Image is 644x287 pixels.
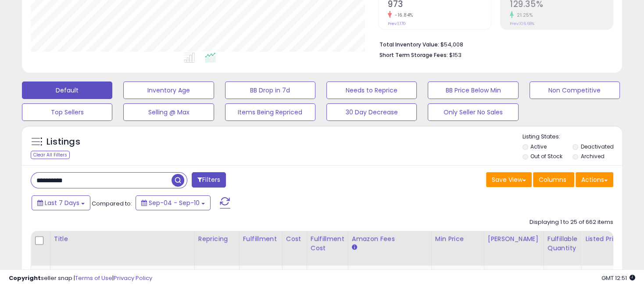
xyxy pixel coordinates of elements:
button: Items Being Repriced [225,103,315,121]
div: Fulfillment [243,234,279,244]
div: [PERSON_NAME] [488,234,540,244]
button: Last 7 Days [32,195,90,210]
span: Sep-04 - Sep-10 [149,198,200,207]
button: Columns [533,172,574,187]
label: Out of Stock [530,152,562,160]
button: Only Seller No Sales [428,103,518,121]
button: Default [22,81,112,99]
div: Displaying 1 to 25 of 662 items [530,218,613,227]
div: seller snap | | [9,274,152,283]
button: BB Drop in 7d [225,81,315,99]
strong: Copyright [9,274,41,282]
span: Columns [539,175,566,184]
div: Repricing [198,234,236,244]
button: Actions [576,172,613,187]
div: Title [54,234,191,244]
small: Amazon Fees. [352,244,357,252]
small: -16.84% [392,12,413,18]
b: Total Inventory Value: [379,41,439,48]
button: Non Competitive [530,81,620,99]
span: Compared to: [92,199,132,208]
small: Prev: 1,170 [388,21,406,26]
h5: Listings [47,136,80,148]
span: Last 7 Days [45,198,79,207]
small: Prev: 106.68% [510,21,534,26]
div: Cost [286,234,303,244]
li: $54,008 [379,39,607,49]
label: Deactivated [581,143,614,150]
button: Sep-04 - Sep-10 [136,195,211,210]
a: Privacy Policy [114,274,152,282]
div: Amazon Fees [352,234,428,244]
div: Fulfillable Quantity [547,234,578,253]
button: Selling @ Max [123,103,214,121]
span: $153 [449,51,462,59]
button: BB Price Below Min [428,81,518,99]
button: Filters [192,172,226,188]
button: Save View [486,172,532,187]
div: Min Price [435,234,480,244]
button: 30 Day Decrease [326,103,417,121]
div: Clear All Filters [31,151,70,159]
button: Top Sellers [22,103,112,121]
a: Terms of Use [75,274,112,282]
label: Active [530,143,547,150]
label: Archived [581,152,605,160]
small: 21.25% [514,12,533,18]
div: Fulfillment Cost [311,234,344,253]
span: 2025-09-18 12:51 GMT [601,274,635,282]
b: Short Term Storage Fees: [379,51,448,59]
p: Listing States: [522,133,622,141]
button: Needs to Reprice [326,81,417,99]
button: Inventory Age [123,81,214,99]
